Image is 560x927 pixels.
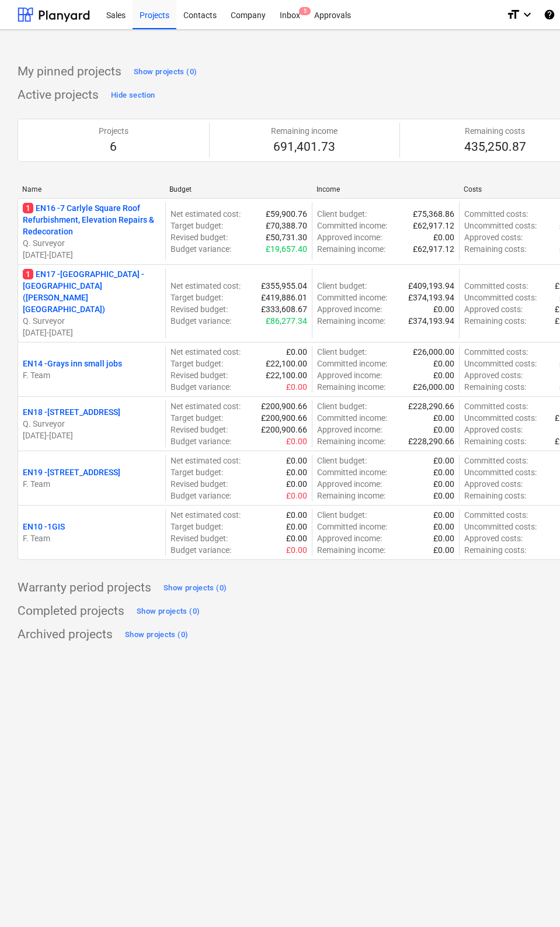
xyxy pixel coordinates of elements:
[271,139,338,155] p: 691,401.73
[261,292,307,303] p: £419,886.01
[464,509,528,521] p: Committed costs :
[261,400,307,412] p: £200,900.66
[18,627,113,643] p: Archived projects
[317,346,367,358] p: Client budget :
[464,424,523,435] p: Approved costs :
[266,208,307,220] p: £59,900.76
[408,292,454,303] p: £374,193.94
[271,125,338,137] p: Remaining income
[22,185,160,193] div: Name
[464,466,537,478] p: Uncommitted costs :
[433,455,454,466] p: £0.00
[464,292,537,303] p: Uncommitted costs :
[286,521,307,532] p: £0.00
[18,580,151,596] p: Warranty period projects
[23,358,161,381] div: EN14 -Grays inn small jobsF. Team
[464,412,537,424] p: Uncommitted costs :
[506,8,520,22] i: format_size
[266,243,307,255] p: £19,657.40
[23,430,161,441] p: [DATE] - [DATE]
[433,509,454,521] p: £0.00
[317,509,367,521] p: Client budget :
[317,478,382,490] p: Approved income :
[169,185,307,193] div: Budget
[23,466,120,478] p: EN19 - [STREET_ADDRESS]
[164,582,227,595] div: Show projects (0)
[408,315,454,327] p: £374,193.94
[408,435,454,447] p: £228,290.66
[23,202,161,237] p: EN16 - 7 Carlyle Square Roof Refurbishment, Elevation Repairs & Redecoration
[23,406,161,441] div: EN18 -[STREET_ADDRESS]Q. Surveyor[DATE]-[DATE]
[125,628,188,642] div: Show projects (0)
[261,424,307,435] p: £200,900.66
[433,412,454,424] p: £0.00
[23,532,161,544] p: F. Team
[171,435,231,447] p: Budget variance :
[464,455,528,466] p: Committed costs :
[408,280,454,292] p: £409,193.94
[464,280,528,292] p: Committed costs :
[99,125,128,137] p: Projects
[433,521,454,532] p: £0.00
[464,139,526,155] p: 435,250.87
[23,369,161,381] p: F. Team
[464,544,526,556] p: Remaining costs :
[413,243,454,255] p: £62,917.12
[464,243,526,255] p: Remaining costs :
[23,315,161,327] p: Q. Surveyor
[433,544,454,556] p: £0.00
[316,185,454,193] div: Income
[23,249,161,261] p: [DATE] - [DATE]
[99,139,128,155] p: 6
[171,280,241,292] p: Net estimated cost :
[464,381,526,393] p: Remaining costs :
[286,509,307,521] p: £0.00
[544,8,555,22] i: Knowledge base
[23,521,161,544] div: EN10 -1GISF. Team
[433,490,454,501] p: £0.00
[317,358,387,369] p: Committed income :
[261,303,307,315] p: £333,608.67
[171,358,223,369] p: Target budget :
[171,208,241,220] p: Net estimated cost :
[464,125,526,137] p: Remaining costs
[317,303,382,315] p: Approved income :
[122,625,191,644] button: Show projects (0)
[433,231,454,243] p: £0.00
[171,231,228,243] p: Revised budget :
[433,358,454,369] p: £0.00
[433,424,454,435] p: £0.00
[108,86,158,105] button: Hide section
[433,532,454,544] p: £0.00
[23,269,33,279] span: 1
[286,490,307,501] p: £0.00
[23,406,120,418] p: EN18 - [STREET_ADDRESS]
[317,220,387,231] p: Committed income :
[18,87,99,103] p: Active projects
[23,268,161,338] div: 1EN17 -[GEOGRAPHIC_DATA] - [GEOGRAPHIC_DATA] ([PERSON_NAME][GEOGRAPHIC_DATA])Q. Surveyor[DATE]-[D...
[464,231,523,243] p: Approved costs :
[171,303,228,315] p: Revised budget :
[171,292,223,303] p: Target budget :
[464,369,523,381] p: Approved costs :
[464,490,526,501] p: Remaining costs :
[464,532,523,544] p: Approved costs :
[261,280,307,292] p: £355,955.04
[131,63,200,81] button: Show projects (0)
[23,478,161,490] p: F. Team
[171,381,231,393] p: Budget variance :
[261,412,307,424] p: £200,900.66
[433,478,454,490] p: £0.00
[433,466,454,478] p: £0.00
[413,208,454,220] p: £75,368.86
[464,400,528,412] p: Committed costs :
[23,268,161,315] p: EN17 - [GEOGRAPHIC_DATA] - [GEOGRAPHIC_DATA] ([PERSON_NAME][GEOGRAPHIC_DATA])
[317,280,367,292] p: Client budget :
[413,381,454,393] p: £26,000.00
[408,400,454,412] p: £228,290.66
[23,521,65,532] p: EN10 - 1GIS
[134,65,197,79] div: Show projects (0)
[161,579,229,597] button: Show projects (0)
[23,203,33,213] span: 1
[464,315,526,327] p: Remaining costs :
